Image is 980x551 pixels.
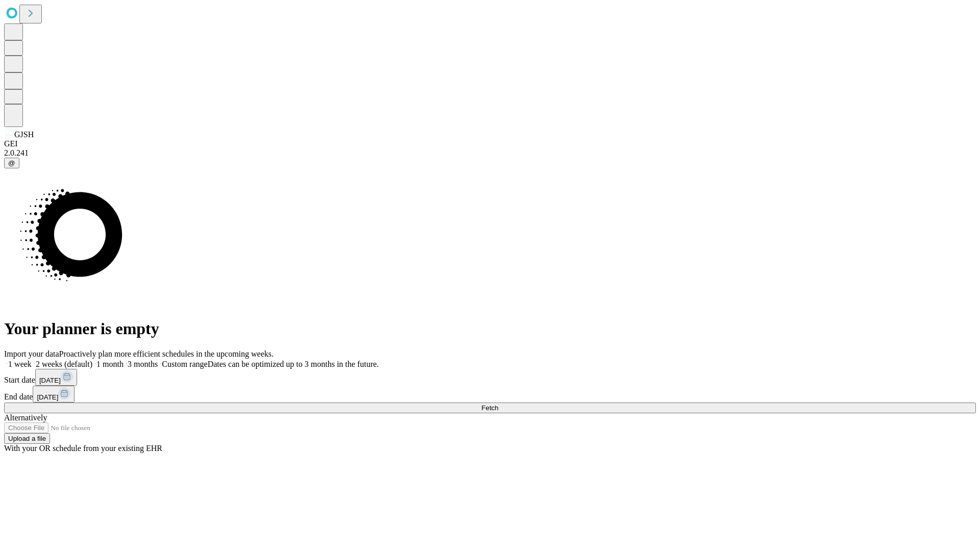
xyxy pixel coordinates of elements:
span: [DATE] [37,393,58,401]
span: @ [8,159,15,167]
div: GEI [4,139,976,148]
span: Dates can be optimized up to 3 months in the future. [208,360,379,368]
div: Start date [4,369,976,386]
span: Fetch [481,404,498,412]
span: 1 week [8,360,32,368]
button: @ [4,158,19,168]
span: With your OR schedule from your existing EHR [4,444,162,453]
button: [DATE] [33,386,75,403]
span: 2 weeks (default) [36,360,92,368]
span: 1 month [96,360,124,368]
span: GJSH [14,130,34,139]
div: 2.0.241 [4,148,976,158]
span: Custom range [162,360,207,368]
button: Fetch [4,403,976,413]
h1: Your planner is empty [4,319,976,338]
span: Alternatively [4,413,47,422]
span: Import your data [4,349,59,358]
span: Proactively plan more efficient schedules in the upcoming weeks. [59,349,274,358]
button: Upload a file [4,433,50,444]
span: 3 months [128,360,158,368]
button: [DATE] [35,369,77,386]
div: End date [4,386,976,403]
span: [DATE] [39,377,61,384]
